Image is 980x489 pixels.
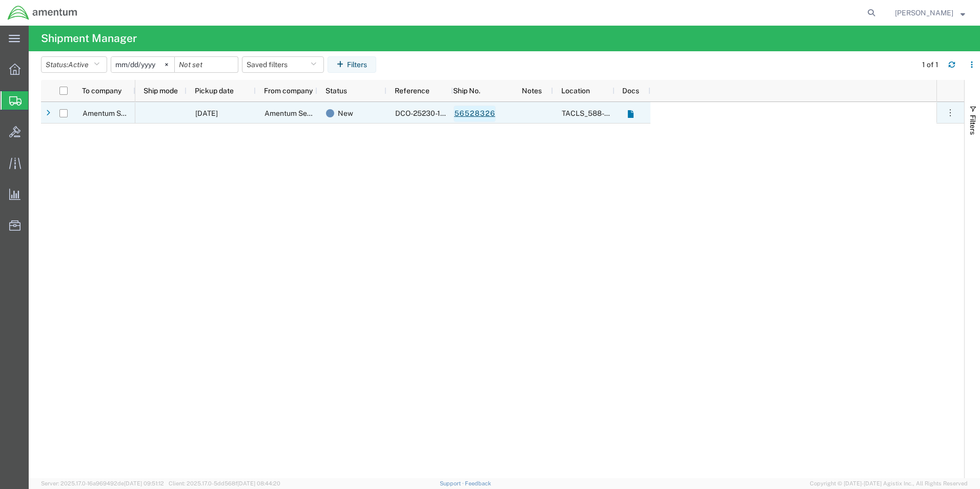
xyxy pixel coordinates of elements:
[264,87,313,95] span: From company
[242,56,324,73] button: Saved filters
[465,480,491,486] a: Feedback
[82,87,121,95] span: To company
[7,5,78,21] img: logo
[562,109,705,117] span: TACLS_588-Dothan, AL
[338,103,353,124] span: New
[522,87,542,95] span: Notes
[68,60,89,69] span: Active
[895,7,953,18] span: Marcus McGuire
[454,106,496,122] a: 56528326
[144,87,178,95] span: Ship mode
[169,480,280,486] span: Client: 2025.17.0-5dd568f
[395,87,430,95] span: Reference
[41,56,107,73] button: Status:Active
[41,480,164,486] span: Server: 2025.17.0-16a969492de
[41,26,137,51] h4: Shipment Manager
[124,480,164,486] span: [DATE] 09:51:12
[622,87,639,95] span: Docs
[561,87,590,95] span: Location
[453,87,480,95] span: Ship No.
[83,109,159,117] span: Amentum Services, Inc.
[195,109,218,117] span: 08/18/2025
[111,57,174,72] input: Not set
[922,59,940,70] div: 1 of 1
[325,87,347,95] span: Status
[395,109,463,117] span: DCO-25230-166997
[195,87,234,95] span: Pickup date
[264,109,341,117] span: Amentum Services, Inc.
[440,480,465,486] a: Support
[328,56,376,73] button: Filters
[810,479,968,488] span: Copyright © [DATE]-[DATE] Agistix Inc., All Rights Reserved
[237,480,280,486] span: [DATE] 08:44:20
[969,115,977,135] span: Filters
[175,57,238,72] input: Not set
[894,7,966,19] button: [PERSON_NAME]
